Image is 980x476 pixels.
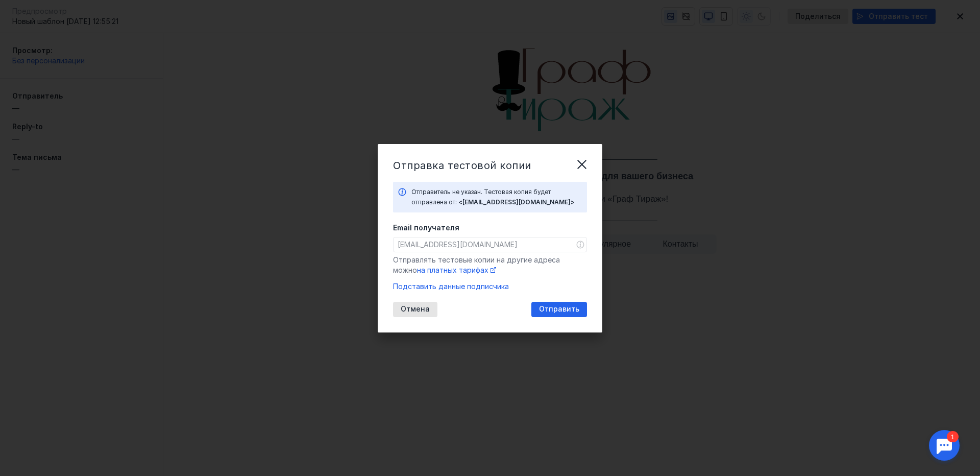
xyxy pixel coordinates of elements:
[287,138,530,148] strong: Профессиональная полиграфия для вашего бизнеса
[401,305,430,314] span: Отмена
[393,282,509,291] span: Подставить данные подписчика
[417,266,496,274] a: на платных тарифах
[284,205,316,217] a: Новинки
[458,198,575,206] b: <[EMAIL_ADDRESS][DOMAIN_NAME]>
[393,302,437,317] button: Отмена
[312,161,505,171] span: Приветствуем вас в типографии «Граф Тираж»!
[411,187,582,207] div: Отправитель не указан. Тестовая копия будет отправлена от:
[393,223,459,233] span: Email получателя
[393,281,509,292] button: Подставить данные подписчика
[417,266,488,274] span: на платных тарифах
[499,205,534,217] a: Контакты
[531,302,587,317] button: Отправить
[393,255,587,275] div: Отправлять тестовые копии на другие адреса можно
[361,205,384,217] a: Акции
[393,159,531,172] span: Отправка тестовой копии
[422,205,468,217] a: Популярное
[539,305,579,314] span: Отправить
[23,6,35,17] div: 1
